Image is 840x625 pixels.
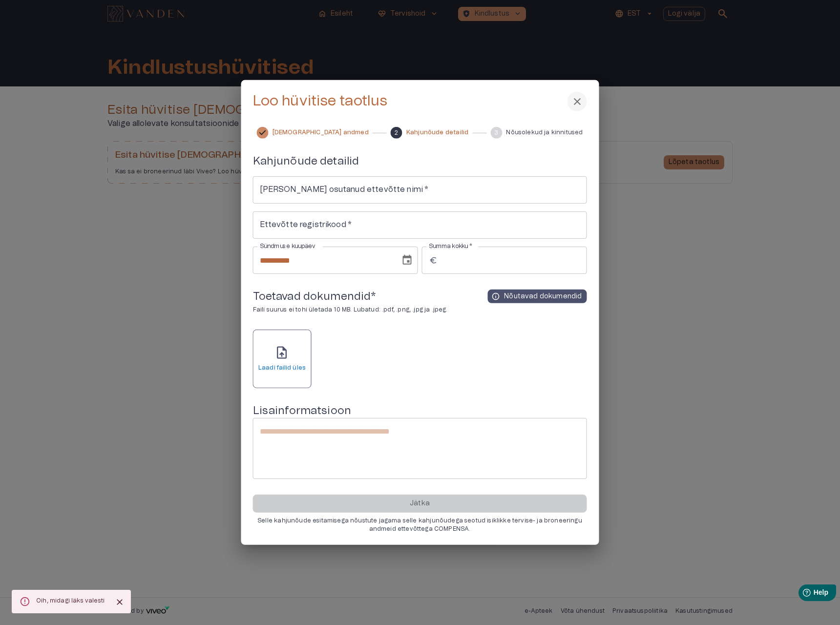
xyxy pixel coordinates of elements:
[253,305,448,313] p: Faili suurus ei tohi ületada 10 MB. Lubatud: .pdf, .png, .jpg ja .jpeg.
[253,404,587,418] h5: Lisainformatsioon
[253,154,587,168] h5: Kahjunõude detailid
[260,242,315,250] label: Sündmuse kuupäev
[112,595,127,609] button: Close
[494,130,498,136] text: 3
[567,92,587,111] button: sulge menüü
[491,292,500,301] span: info
[258,364,306,372] h6: Laadi failid üles
[253,93,388,110] h3: Loo hüvitise taotlus
[429,256,438,265] span: euro_symbol
[274,345,289,360] span: upload_file
[571,96,583,107] span: close
[504,292,582,301] p: Nõutavad dokumendid
[253,517,587,533] p: Selle kahjunõude esitamisega nõustute jagama selle kahjunõudega seotud isiklikke tervise- ja bron...
[36,593,105,610] div: Oih, midagi läks valesti
[273,128,369,137] span: [DEMOGRAPHIC_DATA] andmed
[487,290,587,303] button: infoNõutavad dokumendid
[429,242,472,250] label: Summa kokku
[764,581,840,608] iframe: Help widget launcher
[253,290,448,304] h5: Toetavad dokumendid *
[398,250,417,270] button: Choose date, selected date is 5. sept 2025
[406,128,468,137] span: Kahjunõude detailid
[506,128,583,137] span: Nõusolekud ja kinnitused
[395,130,398,136] text: 2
